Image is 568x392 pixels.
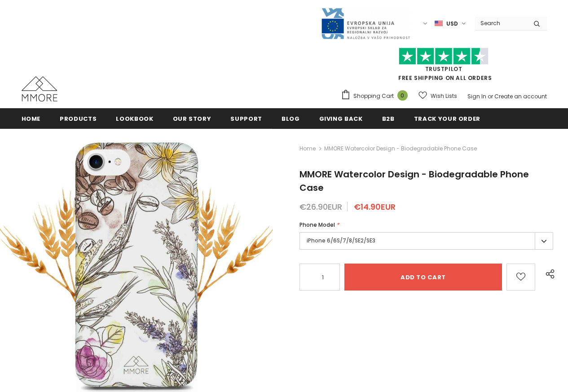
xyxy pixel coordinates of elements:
[22,115,41,123] span: Home
[475,17,527,30] input: Search Site
[341,52,547,82] span: FREE SHIPPING ON ALL ORDERS
[230,115,262,123] span: support
[435,20,443,27] img: USD
[299,143,316,154] a: Home
[397,90,408,101] span: 0
[60,115,97,123] span: Products
[414,108,480,128] a: Track your order
[382,115,395,123] span: B2B
[324,143,477,154] span: MMORE Watercolor Design - Biodegradable Phone Case
[299,201,342,212] span: €26.90EUR
[354,201,396,212] span: €14.90EUR
[116,108,153,128] a: Lookbook
[60,108,97,128] a: Products
[282,115,300,123] span: Blog
[173,115,211,123] span: Our Story
[414,115,480,123] span: Track your order
[344,264,502,291] input: Add to cart
[321,7,410,40] img: Javni Razpis
[488,92,493,100] span: or
[319,108,363,128] a: Giving back
[431,92,457,101] span: Wish Lists
[341,89,412,103] a: Shopping Cart 0
[321,19,410,27] a: Javni Razpis
[22,76,57,101] img: MMORE Cases
[353,92,394,101] span: Shopping Cart
[230,108,262,128] a: support
[299,221,335,229] span: Phone Model
[319,115,363,123] span: Giving back
[399,48,489,65] img: Trust Pilot Stars
[418,88,457,104] a: Wish Lists
[116,115,153,123] span: Lookbook
[494,92,547,100] a: Create an account
[22,108,41,128] a: Home
[382,108,395,128] a: B2B
[446,19,458,28] span: USD
[299,168,529,194] span: MMORE Watercolor Design - Biodegradable Phone Case
[467,92,486,100] a: Sign In
[282,108,300,128] a: Blog
[425,65,462,73] a: Trustpilot
[173,108,211,128] a: Our Story
[299,232,553,250] label: iPhone 6/6S/7/8/SE2/SE3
